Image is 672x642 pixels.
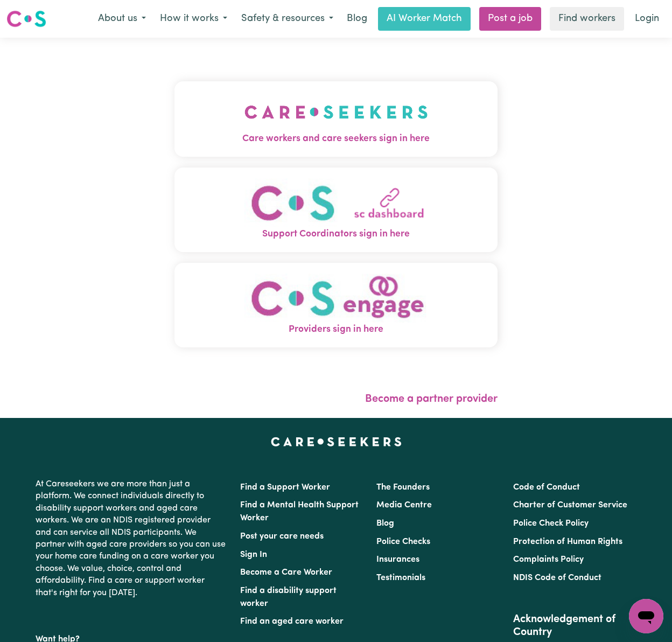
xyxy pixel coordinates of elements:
a: Charter of Customer Service [513,501,627,510]
iframe: Button to launch messaging window [629,599,663,633]
a: Login [628,7,666,31]
button: Support Coordinators sign in here [174,168,498,252]
a: Find an aged care worker [240,617,344,626]
a: Find a disability support worker [240,587,337,608]
a: Careseekers logo [6,6,46,31]
a: AI Worker Match [378,7,471,31]
a: Media Centre [376,501,432,510]
a: Find a Support Worker [240,483,330,492]
a: Find a Mental Health Support Worker [240,501,359,522]
button: Care workers and care seekers sign in here [174,81,498,157]
a: NDIS Code of Conduct [513,574,601,582]
a: Code of Conduct [513,483,580,492]
a: Blog [340,7,374,31]
a: Police Checks [376,538,430,546]
a: Careseekers home page [271,437,402,446]
a: Police Check Policy [513,519,589,528]
a: Find workers [550,7,624,31]
a: Post your care needs [240,532,324,541]
button: Providers sign in here [174,263,498,347]
p: At Careseekers we are more than just a platform. We connect individuals directly to disability su... [36,474,227,603]
a: Become a partner provider [365,394,498,404]
a: Post a job [479,7,541,31]
button: About us [91,8,153,30]
a: Testimonials [376,574,425,582]
a: Protection of Human Rights [513,538,622,546]
a: Sign In [240,550,267,559]
span: Care workers and care seekers sign in here [174,132,498,146]
a: The Founders [376,483,430,492]
a: Insurances [376,555,419,564]
a: Blog [376,519,394,528]
a: Become a Care Worker [240,568,332,577]
img: Careseekers logo [6,9,46,29]
span: Providers sign in here [174,323,498,337]
span: Support Coordinators sign in here [174,227,498,241]
button: Safety & resources [234,8,340,30]
h2: Acknowledgement of Country [513,613,636,639]
a: Complaints Policy [513,555,584,564]
button: How it works [153,8,234,30]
